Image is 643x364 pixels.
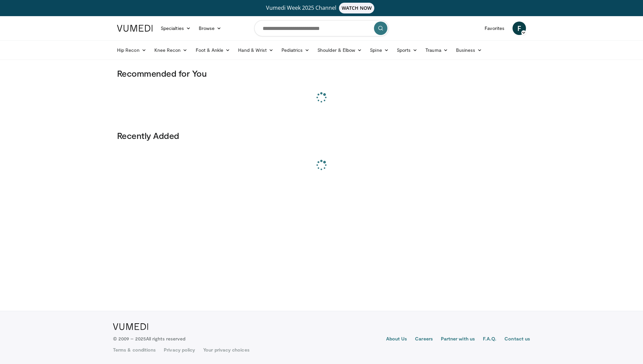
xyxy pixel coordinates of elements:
a: Vumedi Week 2025 ChannelWATCH NOW [118,3,525,13]
a: Business [452,43,486,57]
a: Spine [366,43,392,57]
img: VuMedi Logo [113,323,148,330]
a: Careers [415,335,433,343]
a: About Us [386,335,407,343]
a: Specialties [157,22,195,35]
a: Shoulder & Elbow [313,43,366,57]
h3: Recently Added [117,130,526,141]
a: Your privacy choices [203,347,249,353]
a: F [513,22,526,35]
a: Foot & Ankle [192,43,234,57]
a: Partner with us [441,335,475,343]
a: Privacy policy [164,347,195,353]
a: Sports [393,43,422,57]
h3: Recommended for You [117,68,526,79]
p: © 2009 – 2025 [113,335,185,342]
a: Knee Recon [150,43,192,57]
a: Pediatrics [277,43,313,57]
img: VuMedi Logo [117,25,153,32]
span: All rights reserved [146,336,185,341]
input: Search topics, interventions [254,20,389,36]
a: Trauma [421,43,452,57]
a: Terms & conditions [113,347,156,353]
a: Hand & Wrist [234,43,277,57]
a: F.A.Q. [483,335,496,343]
a: Hip Recon [113,43,150,57]
span: WATCH NOW [339,3,375,13]
a: Contact us [504,335,530,343]
a: Browse [195,22,226,35]
a: Favorites [481,22,508,35]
